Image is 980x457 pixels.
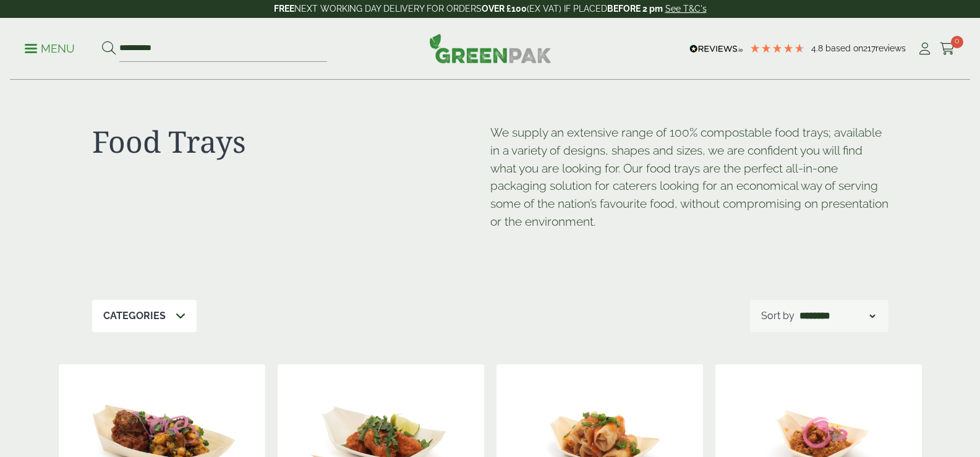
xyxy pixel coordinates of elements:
a: Menu [25,41,75,54]
h1: Food Trays [92,124,490,160]
strong: FREE [274,4,294,14]
span: 0 [951,36,963,48]
p: Menu [25,41,75,56]
span: Based on [825,43,863,53]
a: 0 [940,40,955,58]
p: We supply an extensive range of 100% compostable food trays; available in a variety of designs, s... [490,124,888,231]
div: 4.77 Stars [749,43,805,54]
strong: OVER £100 [482,4,527,14]
p: Sort by [761,309,795,323]
img: REVIEWS.io [689,45,743,53]
i: Cart [940,43,955,55]
span: reviews [876,43,906,53]
a: See T&C's [665,4,707,14]
select: Shop order [797,309,877,323]
span: 4.8 [811,43,825,53]
strong: BEFORE 2 pm [607,4,663,14]
p: Categories [103,309,166,323]
i: My Account [917,43,932,55]
span: 217 [863,43,876,53]
img: GreenPak Supplies [429,33,552,63]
